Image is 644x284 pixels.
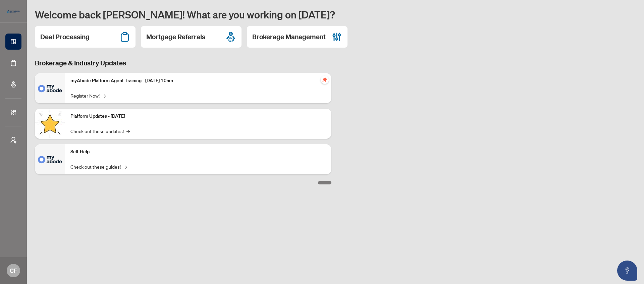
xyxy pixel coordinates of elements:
h1: Welcome back [PERSON_NAME]! What are you working on [DATE]? [35,8,636,21]
span: → [102,92,106,99]
h2: Mortgage Referrals [146,32,205,42]
a: Check out these updates!→ [70,127,130,135]
p: Platform Updates - [DATE] [70,113,326,120]
img: logo [5,8,21,15]
span: → [123,163,127,170]
h3: Brokerage & Industry Updates [35,58,331,68]
p: myAbode Platform Agent Training - [DATE] 10am [70,77,326,84]
a: Register Now!→ [70,92,106,99]
p: Self-Help [70,148,326,156]
h2: Deal Processing [40,32,90,42]
h2: Brokerage Management [252,32,326,42]
span: CF [10,266,17,275]
button: Open asap [617,261,637,281]
span: pushpin [321,76,329,84]
img: Platform Updates - September 16, 2025 [35,109,65,139]
a: Check out these guides!→ [70,163,127,170]
span: user-switch [10,137,17,144]
span: → [126,127,130,135]
img: myAbode Platform Agent Training - October 1, 2025 @ 10am [35,73,65,103]
img: Self-Help [35,144,65,174]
